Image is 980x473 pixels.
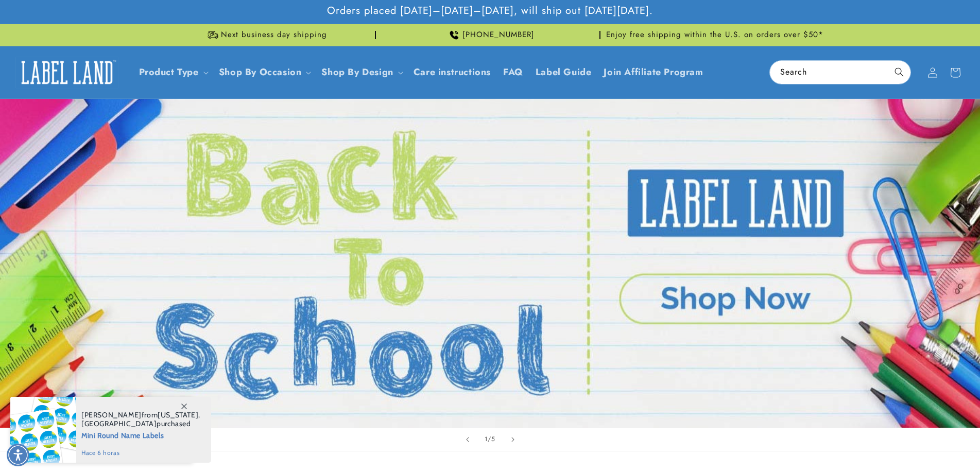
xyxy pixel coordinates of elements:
span: [GEOGRAPHIC_DATA] [81,419,157,428]
div: Announcement [380,24,600,46]
span: from , purchased [81,411,200,428]
summary: Product Type [133,60,213,84]
span: [PHONE_NUMBER] [462,30,535,40]
img: Label Land [15,57,118,89]
span: Next business day shipping [221,30,327,40]
span: [PERSON_NAME] [81,410,142,419]
button: Previous slide [456,428,479,451]
span: hace 6 horas [81,448,200,458]
span: [US_STATE] [158,410,198,419]
span: 1 [485,434,488,444]
button: Next slide [502,428,524,451]
span: Join Affiliate Program [604,66,703,78]
div: Announcement [156,24,376,46]
span: Orders placed [DATE]–[DATE]–[DATE], will ship out [DATE][DATE]. [327,4,653,17]
a: FAQ [497,60,529,84]
a: Product Type [139,65,199,79]
span: Mini Round Name Labels [81,428,200,441]
span: Label Guide [536,66,592,78]
summary: Shop By Occasion [213,60,316,84]
a: Join Affiliate Program [597,60,709,84]
span: Shop By Occasion [219,66,302,78]
div: Announcement [605,24,825,46]
a: Label Land [12,52,123,92]
summary: Shop By Design [315,60,407,84]
span: 5 [491,434,495,444]
span: FAQ [503,66,523,78]
a: Label Guide [529,60,598,84]
a: Care instructions [407,60,497,84]
span: Care instructions [414,66,491,78]
button: Search [888,61,910,83]
div: Accessibility Menu [7,444,29,466]
span: Enjoy free shipping within the U.S. on orders over $50* [606,30,823,40]
a: Shop By Design [321,65,393,79]
span: / [488,434,491,444]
